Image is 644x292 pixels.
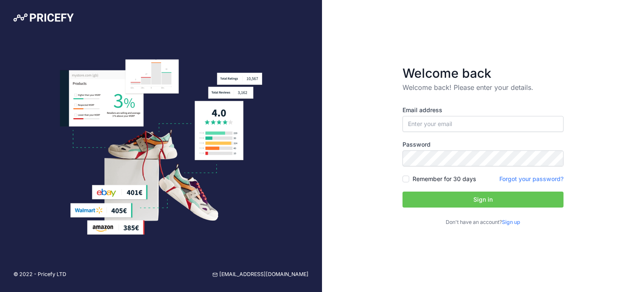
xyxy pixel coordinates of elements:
[402,140,563,149] label: Password
[402,218,563,226] p: Don't have an account?
[13,271,66,279] p: © 2022 - Pricefy LTD
[402,192,563,208] button: Sign in
[402,82,563,92] p: Welcome back! Please enter your details.
[413,175,476,183] label: Remember for 30 days
[402,66,563,81] h3: Welcome back
[502,219,520,225] a: Sign up
[402,106,563,114] label: Email address
[499,175,563,182] a: Forgot your password?
[213,271,309,279] a: [EMAIL_ADDRESS][DOMAIN_NAME]
[13,13,74,22] img: Pricefy
[402,116,563,132] input: Enter your email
